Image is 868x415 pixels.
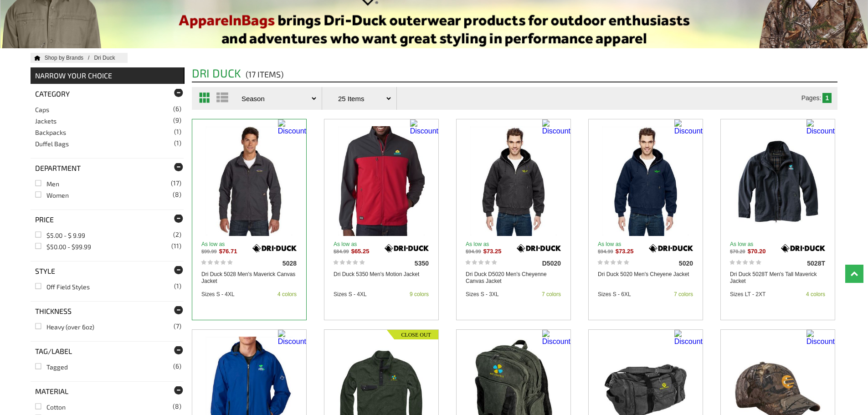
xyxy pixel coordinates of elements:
a: Men(17) [35,180,59,188]
img: Discount [542,119,570,136]
a: Tagged(6) [35,363,68,371]
a: Dri Duck 5028T Tall Maverick Jacket - Shop at ApparelGator.com [721,126,835,236]
img: Closeout [387,330,438,339]
div: Thickness [31,301,184,321]
div: Material [31,381,184,401]
img: dri-duck/5028 [252,241,297,255]
span: (8) [173,191,181,198]
b: $76.71 [219,248,237,255]
span: (7) [174,323,181,329]
img: Discount [410,119,438,136]
b: $73.25 [483,248,502,255]
span: (1) [174,128,181,135]
img: Dri Duck D5020 Cheyenne Canvas Jacket - Shop at ApparelGator.com [470,126,558,236]
p: As low as [201,241,251,247]
img: dri-duck/d5020 [517,241,561,255]
div: Sizes S - 6XL [598,292,631,297]
div: 7 colors [674,292,693,297]
a: Dri Duck 5028 Maverick Canvas Jacket - Shop at ApparelGator.com [192,126,306,236]
b: $65.25 [351,248,370,255]
span: (17) [171,180,181,186]
div: 9 colors [410,292,429,297]
a: $50.00 - $99.99(11) [35,243,91,251]
img: Discount [806,119,835,136]
a: Heavy (over 6oz)(7) [35,323,94,331]
a: Dri Duck 5028T Men's Tall Maverick Jacket [730,271,825,285]
a: Cotton(8) [35,403,66,411]
h2: Dri Duck [192,67,837,82]
b: $84.99 [334,249,349,254]
a: Dri Duck 5020 Men's Cheyene Jacket [598,271,689,278]
img: Dri Duck 5020 Cheyene Jacket - Shop at ApparelGator.com [602,126,690,236]
img: Dri Duck 5350 Adult Motion Jacket - Shop at ApparelGator.com [338,126,426,236]
b: $73.25 [616,248,634,255]
a: Shop Dri Duck [94,55,124,61]
b: $99.99 [201,249,217,254]
a: Dri Duck D5020 Cheyenne Canvas Jacket - Shop at ApparelGator.com [457,126,570,236]
a: Dri Duck 5028 Men's Maverick Canvas Jacket [201,271,297,285]
a: Shop by Brands [45,55,94,61]
a: Jackets(9) [35,117,56,125]
img: Discount [806,330,835,346]
div: Price [31,210,184,229]
div: Tag/Label [31,341,184,361]
div: Sizes LT - 2XT [730,292,765,297]
div: 4 colors [806,292,825,297]
img: dri-duck/5020 [649,241,693,255]
td: Pages: [801,93,822,103]
span: (11) [171,243,181,249]
span: (6) [173,106,181,112]
a: Caps(6) [35,106,49,113]
div: 4 colors [277,292,297,297]
a: Backpacks(1) [35,128,66,136]
span: (9) [173,117,181,123]
img: Discount [674,330,703,346]
a: Top [845,265,863,283]
div: 7 colors [542,292,561,297]
div: Sizes S - 4XL [201,292,235,297]
p: As low as [598,241,647,247]
span: (2) [173,231,181,238]
div: NARROW YOUR CHOICE [31,67,185,84]
b: $70.20 [730,249,745,254]
a: $5.00 - $ 9.99(2) [35,231,85,239]
a: Duffel Bags(1) [35,140,69,148]
span: (6) [173,363,181,369]
div: D5020 [512,260,561,266]
b: $70.20 [748,248,766,255]
span: (1) [174,283,181,289]
img: dri-duck/5350 [385,241,429,255]
a: Home [31,55,41,61]
div: Department [31,158,184,178]
div: 5028 [247,260,297,266]
img: Discount [542,330,570,346]
a: Dri Duck 5350 Adult Motion Jacket - Shop at ApparelGator.com [324,126,438,236]
a: Women(8) [35,191,69,199]
p: As low as [730,241,779,247]
img: Discount [278,330,306,346]
p: As low as [466,241,515,247]
div: Style [31,261,184,281]
a: Dri Duck 5350 Men's Motion Jacket [334,271,419,278]
img: Discount [674,119,703,136]
div: 5350 [380,260,429,266]
div: Category [31,84,184,103]
span: (1) [174,140,181,146]
b: $94.99 [598,249,613,254]
div: Sizes S - 3XL [466,292,499,297]
a: Dri Duck D5020 Men's Cheyenne Canvas Jacket [466,271,561,285]
a: Dri Duck 5020 Cheyene Jacket - Shop at ApparelGator.com [589,126,703,236]
img: Dri Duck 5028T Tall Maverick Jacket - Shop at ApparelGator.com [734,126,822,236]
td: 1 [822,93,832,103]
a: Off Field Styles(1) [35,283,90,291]
img: Dri Duck 5028 Maverick Canvas Jacket - Shop at ApparelGator.com [205,126,293,236]
b: $94.99 [466,249,481,254]
div: Sizes S - 4XL [334,292,367,297]
p: As low as [334,241,383,247]
span: (17 items) [246,69,283,82]
div: 5028T [776,260,825,266]
span: (8) [173,403,181,410]
img: dri-duck/5028t [781,241,825,255]
div: 5020 [644,260,693,266]
img: Discount [278,119,306,136]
